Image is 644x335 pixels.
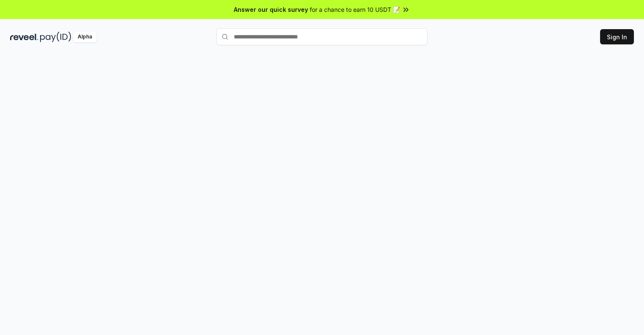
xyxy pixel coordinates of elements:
[40,32,71,42] img: pay_id
[310,5,400,14] span: for a chance to earn 10 USDT 📝
[73,32,97,42] div: Alpha
[10,32,38,42] img: reveel_dark
[600,29,634,44] button: Sign In
[234,5,308,14] span: Answer our quick survey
